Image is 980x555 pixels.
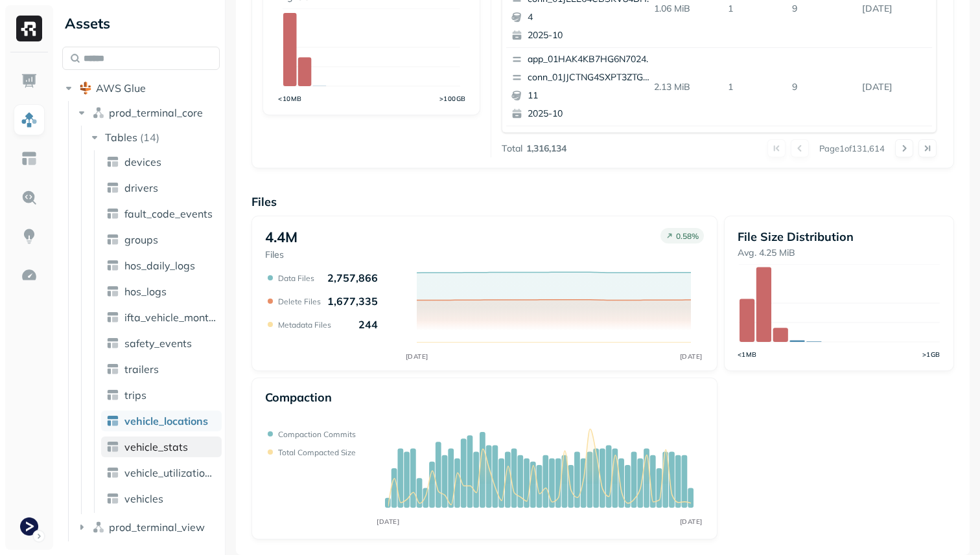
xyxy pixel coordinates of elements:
p: 1 [723,76,787,98]
p: Page 1 of 131,614 [819,142,885,154]
p: Total [502,142,522,155]
span: fault_code_events [124,207,213,220]
button: prod_terminal_core [75,102,220,123]
span: devices [124,155,161,168]
img: Assets [21,111,38,128]
img: Ryft [16,16,42,41]
a: hos_daily_logs [101,255,222,276]
a: fault_code_events [101,203,222,224]
span: prod_terminal_view [109,521,205,534]
a: ifta_vehicle_months [101,307,222,328]
div: Assets [62,13,220,34]
a: devices [101,152,222,172]
p: Files [251,194,954,209]
p: Avg. 4.25 MiB [738,247,940,259]
img: Dashboard [21,73,38,89]
a: groups [101,229,222,250]
p: 2025-10 [528,108,653,120]
span: vehicles [124,492,163,505]
img: root [79,82,92,95]
span: drivers [124,181,158,194]
button: prod_terminal_view [75,517,220,538]
img: Asset Explorer [21,150,38,167]
a: trips [101,385,222,405]
img: table [106,311,119,324]
a: drivers [101,177,222,198]
p: 9 [787,76,857,98]
p: Compaction commits [278,429,356,439]
span: Tables [105,131,137,144]
img: table [106,155,119,168]
img: table [106,259,119,272]
p: Delete Files [278,297,321,306]
a: vehicle_utilization_day [101,462,222,483]
img: table [106,363,119,376]
p: app_01HAK4KB7HG6N7024210G3S8D5 [528,53,653,66]
tspan: [DATE] [679,352,702,361]
span: AWS Glue [96,82,146,95]
span: trailers [124,363,159,376]
button: app_01HAK4KB7HG6N7024210G3S8D5conn_01JT8GW8JTQ38M930YEE0VS83E232025-10 [506,126,659,204]
img: table [106,181,119,194]
img: table [106,233,119,246]
p: 2.13 MiB [649,76,723,98]
p: 1,677,335 [327,295,378,308]
img: namespace [92,521,105,534]
p: 11 [528,89,653,102]
p: Compaction [265,390,332,405]
a: vehicles [101,488,222,509]
p: Oct 6, 2025 [857,76,932,98]
button: app_01HAK4KB7HG6N7024210G3S8D5conn_01JJCTNG4SXPT3ZTGTWV4PGWCX112025-10 [506,48,659,126]
span: prod_terminal_core [109,106,203,119]
p: 0.58 % [676,231,699,241]
tspan: >100GB [439,95,466,102]
img: table [106,285,119,298]
tspan: <10MB [278,95,302,102]
p: 2,757,866 [327,271,378,284]
button: Tables(14) [88,127,221,148]
a: trailers [101,359,222,379]
p: 4 [528,11,653,24]
a: vehicle_stats [101,436,222,457]
button: AWS Glue [62,78,220,98]
img: table [106,492,119,505]
p: 244 [358,318,378,331]
img: Optimization [21,267,38,284]
img: table [106,414,119,427]
img: Terminal [20,517,38,536]
p: conn_01JJCTNG4SXPT3ZTGTWV4PGWCX [528,71,653,84]
span: hos_daily_logs [124,259,195,272]
img: table [106,389,119,402]
img: table [106,466,119,479]
span: vehicle_locations [124,414,208,427]
span: hos_logs [124,285,167,298]
p: 4.4M [265,228,297,246]
img: Insights [21,228,38,245]
p: 1,316,134 [526,142,566,155]
span: ifta_vehicle_months [124,311,216,324]
p: Files [265,249,297,261]
p: Total compacted size [278,447,356,457]
p: Data Files [278,273,314,283]
span: groups [124,233,158,246]
p: 2025-10 [528,29,653,42]
tspan: <1MB [738,350,757,358]
img: Query Explorer [21,189,38,206]
span: vehicle_stats [124,440,188,453]
tspan: [DATE] [377,517,399,526]
p: Metadata Files [278,320,331,330]
span: trips [124,389,146,402]
img: namespace [92,106,105,119]
img: table [106,337,119,350]
p: ( 14 ) [140,131,159,144]
a: safety_events [101,333,222,354]
img: table [106,207,119,220]
span: safety_events [124,337,192,350]
img: table [106,440,119,453]
a: vehicle_locations [101,411,222,431]
tspan: >1GB [922,350,940,358]
tspan: [DATE] [680,517,703,526]
span: vehicle_utilization_day [124,466,216,479]
a: hos_logs [101,281,222,302]
tspan: [DATE] [405,352,428,361]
